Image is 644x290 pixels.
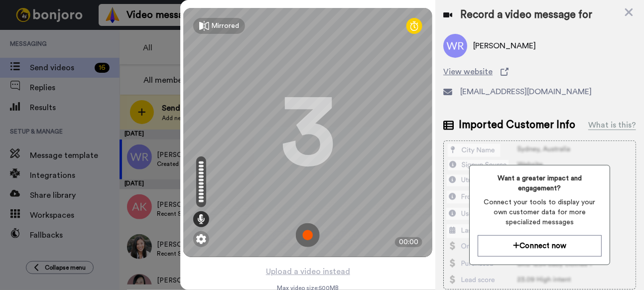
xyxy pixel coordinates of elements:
[588,119,636,131] div: What is this?
[196,234,206,244] img: ic_gear.svg
[459,118,575,133] span: Imported Customer Info
[460,86,592,98] span: [EMAIL_ADDRESS][DOMAIN_NAME]
[280,95,335,170] div: 3
[478,235,601,257] button: Connect now
[296,223,320,247] img: ic_record_start.svg
[478,197,601,227] span: Connect your tools to display your own customer data for more specialized messages
[443,66,636,78] a: View website
[443,66,493,78] span: View website
[263,265,353,278] button: Upload a video instead
[478,173,601,193] span: Want a greater impact and engagement?
[395,237,422,247] div: 00:00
